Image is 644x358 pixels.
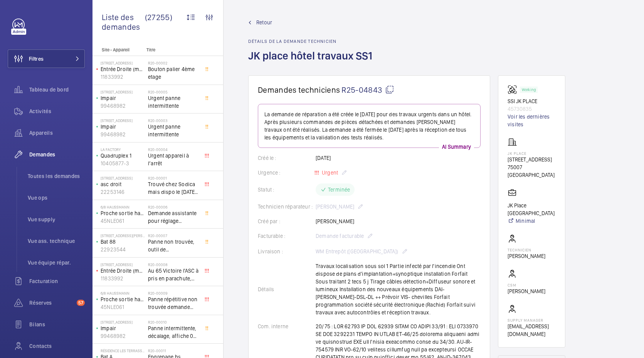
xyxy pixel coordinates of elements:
p: 10405877-3 [101,159,145,167]
p: [EMAIL_ADDRESS][DOMAIN_NAME] [508,322,556,338]
img: fire_alarm.svg [508,85,520,94]
p: [STREET_ADDRESS] [101,61,145,65]
p: [STREET_ADDRESS] [101,262,145,267]
span: Vue ops [28,194,85,202]
span: Panne répétitive non trouvée demande assistance expert technique [148,295,199,311]
p: Impair [101,123,145,131]
span: Facturation [29,277,85,285]
p: [STREET_ADDRESS] [101,176,145,180]
p: AI Summary [439,143,474,151]
span: Toutes les demandes [28,172,85,180]
h2: R20-00001 [148,176,199,180]
p: Technicien [508,248,545,252]
a: Voir les dernières visites [508,113,556,128]
h2: R20-00004 [148,147,199,152]
h2: R20-00006 [148,205,199,209]
span: Demandes techniciens [258,85,340,95]
h2: R20-00002 [148,61,199,65]
p: 6/8 Haussmann [101,291,145,295]
p: Bat 88 [101,238,145,246]
h2: R20-00005 [148,90,199,94]
p: [PERSON_NAME] [508,252,545,260]
span: Urgent panne intermittente [148,123,199,138]
span: Bilans [29,321,85,328]
p: Quadruplex 1 [101,152,145,159]
span: Trouvé chez Sodica mais dispo le [DATE] [URL][DOMAIN_NAME] [148,180,199,196]
a: Minimal [508,217,556,225]
span: Au 65 Victoire l'ASC à pris en parachute, toutes les sécu coupé, il est au 3 ème, asc sans machin... [148,267,199,282]
span: 57 [77,300,85,306]
p: Impair [101,324,145,332]
span: Appareils [29,129,85,137]
p: [STREET_ADDRESS] [101,320,145,324]
span: Réserves [29,299,74,307]
h2: Détails de la demande technicien [248,39,377,44]
h2: R20-00007 [148,233,199,238]
p: 99468982 [101,332,145,340]
h1: JK place hôtel travaux SS1 [248,49,377,75]
p: 45730835 [508,105,556,113]
p: 6/8 Haussmann [101,205,145,209]
span: Vue supply [28,215,85,223]
p: asc droit [101,180,145,188]
p: [STREET_ADDRESS] [101,90,145,94]
p: Impair [101,94,145,102]
span: Contacts [29,342,85,350]
span: Vue équipe répar. [28,259,85,266]
span: Urgent appareil à l’arrêt [148,152,199,167]
p: 22253146 [101,188,145,196]
p: Proche sortie hall Pelletier [101,295,145,303]
span: R25-04843 [341,85,394,95]
p: 99468982 [101,102,145,110]
p: La demande de réparation a été créée le [DATE] pour des travaux urgents dans un hôtel. Après plus... [264,110,474,141]
p: La Factory [101,147,145,152]
p: 11833992 [101,275,145,282]
p: Entrée Droite (monte-charge) [101,267,145,275]
h2: R20-00011 [148,348,199,353]
p: [STREET_ADDRESS][PERSON_NAME] [101,233,145,238]
span: Panne intermittente, décalage, affiche 0 au palier alors que l'appareil se trouve au 1er étage, c... [148,324,199,340]
h2: R20-00009 [148,291,199,295]
p: Titre [146,47,197,53]
p: Proche sortie hall Pelletier [101,209,145,217]
p: [STREET_ADDRESS] [101,118,145,123]
button: Filtres [8,49,85,68]
span: Bouton palier 4ème etage [148,65,199,81]
p: CSM [508,283,545,287]
p: 45NLE061 [101,217,145,225]
h2: R20-00010 [148,320,199,324]
p: 11833992 [101,73,145,81]
p: Supply manager [508,318,556,322]
p: [STREET_ADDRESS] [508,156,556,163]
p: 22923544 [101,246,145,253]
span: Urgent panne intermittente [148,94,199,110]
span: Demandes [29,151,85,158]
p: [PERSON_NAME] [508,287,545,295]
p: Résidence les Terrasse - [STREET_ADDRESS] [101,348,145,353]
p: 45NLE061 [101,303,145,311]
p: Site - Appareil [92,47,143,53]
span: Tableau de bord [29,86,85,93]
span: Filtres [29,55,44,63]
p: Working [522,88,536,91]
span: Retour [256,19,272,26]
h2: R20-00008 [148,262,199,267]
span: Vue ass. technique [28,237,85,245]
h2: R20-00003 [148,118,199,123]
span: Demande assistante pour réglage d'opérateurs porte cabine double accès [148,209,199,225]
span: Liste des demandes [102,12,145,32]
p: SSI JK PLACE [508,97,556,105]
span: Panne non trouvée, outil de déverouillouge impératif pour le diagnostic [148,238,199,253]
p: 75007 [GEOGRAPHIC_DATA] [508,163,556,179]
p: JK PLACE [508,151,556,156]
p: JK Place [GEOGRAPHIC_DATA] [508,202,556,217]
span: Activités [29,107,85,115]
p: Entrée Droite (monte-charge) [101,65,145,73]
p: 99468982 [101,131,145,138]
